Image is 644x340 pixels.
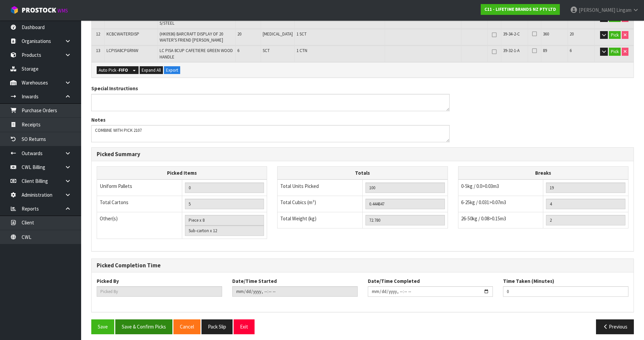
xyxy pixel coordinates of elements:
[503,277,554,285] label: Time Taken (Minutes)
[596,319,634,334] button: Previous
[278,166,448,179] th: Totals
[570,31,574,37] span: 20
[106,48,138,53] span: LCPISA8CPGRNW
[91,319,114,334] button: Save
[142,67,161,73] span: Expand All
[263,31,293,37] span: [MEDICAL_DATA]
[57,7,68,14] small: WMS
[609,48,621,56] button: Pick
[237,48,239,53] span: 6
[503,31,520,37] span: 39-34-2-C
[570,48,572,53] span: 6
[579,7,615,13] span: [PERSON_NAME]
[543,31,549,37] span: 360
[97,212,182,239] td: Other(s)
[106,31,139,37] span: KCBCWAITERDISP
[232,277,277,285] label: Date/Time Started
[96,31,100,37] span: 12
[278,196,363,212] td: Total Cubics (m³)
[164,66,180,74] button: Export
[237,31,241,37] span: 20
[160,48,233,59] span: LC PISA 8CUP CAFETIERE GREEN WOOD HANDLE
[91,116,105,123] label: Notes
[201,319,233,334] button: Pack Slip
[481,4,560,15] a: C11 - LIFETIME BRANDS NZ PTY LTD
[119,67,128,73] strong: FIFO
[278,212,363,228] td: Total Weight (kg)
[458,166,628,179] th: Breaks
[97,166,267,179] th: Picked Items
[91,85,138,92] label: Special Instructions
[461,183,499,189] span: 0-5kg / 0.0>0.03m3
[97,66,130,74] button: Auto Pick -FIFO
[461,215,506,222] span: 26-50kg / 0.08>0.15m3
[503,286,628,297] input: Time Taken
[503,48,520,53] span: 39-32-1-A
[97,151,628,157] h3: Picked Summary
[461,199,506,205] span: 6-25kg / 0.031>0.07m3
[96,48,100,53] span: 13
[97,179,182,196] td: Uniform Pallets
[616,7,631,13] span: Lingam
[484,6,556,12] strong: C11 - LIFETIME BRANDS NZ PTY LTD
[160,31,223,43] span: (HK0936) BARCRAFT DISPLAY OF 20 WAITER'S FRIEND [PERSON_NAME]
[234,319,255,334] button: Exit
[263,48,270,53] span: SCT
[140,66,163,74] button: Expand All
[97,196,182,212] td: Total Cartons
[185,199,264,209] input: OUTERS TOTAL = CTN
[97,262,628,269] h3: Picked Completion Time
[185,183,264,193] input: UNIFORM P LINES
[368,277,420,285] label: Date/Time Completed
[609,31,621,39] button: Pick
[22,6,56,15] span: ProStock
[543,48,547,53] span: 89
[97,286,222,297] input: Picked By
[278,179,363,196] td: Total Units Picked
[173,319,200,334] button: Cancel
[10,6,19,14] img: cube-alt.png
[296,31,307,37] span: 1 SCT
[97,277,119,285] label: Picked By
[296,48,307,53] span: 1 CTN
[115,319,172,334] button: Save & Confirm Picks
